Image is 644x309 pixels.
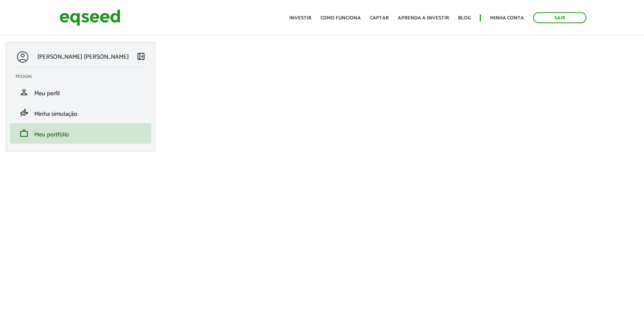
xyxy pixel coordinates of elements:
[370,16,389,21] a: Captar
[34,130,69,140] span: Meu portfólio
[34,109,77,119] span: Minha simulação
[320,16,361,21] a: Como funciona
[10,102,151,123] li: Minha simulação
[458,16,471,21] a: Blog
[19,88,29,97] span: person
[16,108,146,117] a: finance_modeMinha simulação
[398,16,449,21] a: Aprenda a investir
[59,8,120,28] img: EqSeed
[16,129,146,138] a: workMeu portfólio
[533,12,586,23] a: Sair
[16,74,151,79] h2: Pessoal
[136,52,146,61] span: left_panel_close
[10,123,151,144] li: Meu portfólio
[136,52,146,62] a: Colapsar menu
[34,88,60,99] span: Meu perfil
[490,16,524,21] a: Minha conta
[19,108,29,117] span: finance_mode
[19,129,29,138] span: work
[16,88,146,97] a: personMeu perfil
[289,16,311,21] a: Investir
[37,53,129,61] p: [PERSON_NAME] [PERSON_NAME]
[10,82,151,102] li: Meu perfil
